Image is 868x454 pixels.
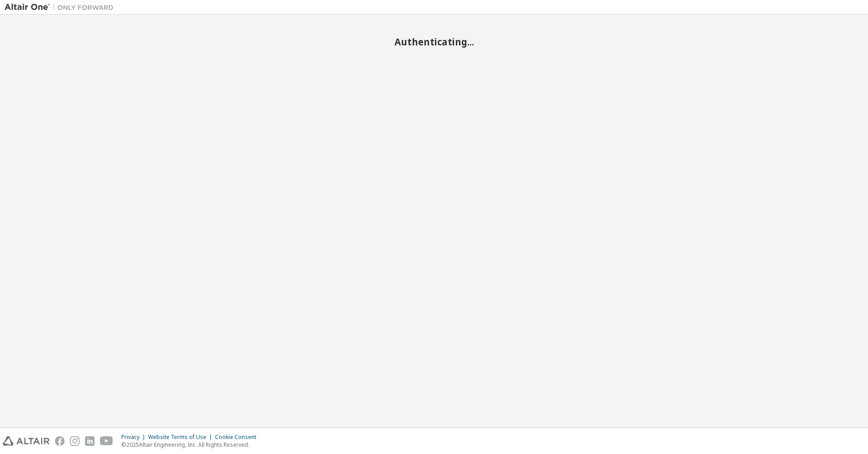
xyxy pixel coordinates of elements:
[121,441,262,449] p: © 2025 Altair Engineering, Inc. All Rights Reserved.
[55,436,65,446] img: facebook.svg
[215,434,262,441] div: Cookie Consent
[85,436,95,446] img: linkedin.svg
[100,436,113,446] img: youtube.svg
[5,3,118,12] img: Altair One
[70,436,80,446] img: instagram.svg
[3,436,50,446] img: altair_logo.svg
[148,434,215,441] div: Website Terms of Use
[121,434,148,441] div: Privacy
[5,36,863,48] h2: Authenticating...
